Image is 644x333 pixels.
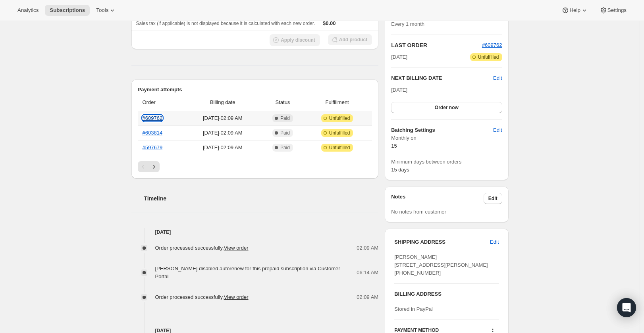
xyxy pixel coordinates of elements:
[357,293,378,301] span: 02:09 AM
[391,102,502,113] button: Order now
[394,238,490,246] h3: SHIPPING ADDRESS
[96,7,108,13] span: Tools
[329,144,350,151] span: Unfulfilled
[394,306,433,312] span: Stored in PayPal
[187,129,258,137] span: [DATE] · 02:09 AM
[394,254,488,276] span: [PERSON_NAME] [STREET_ADDRESS][PERSON_NAME] [PHONE_NUMBER]
[391,41,482,49] h2: LAST ORDER
[323,20,336,26] span: $0.00
[280,130,290,136] span: Paid
[490,238,499,246] span: Edit
[488,195,497,202] span: Edit
[155,266,340,279] span: [PERSON_NAME] disabled autorenew for this prepaid subscription via Customer Portal
[607,7,627,13] span: Settings
[143,130,163,136] a: #603814
[138,86,372,94] h2: Payment attempts
[391,209,446,215] span: No notes from customer
[13,5,43,16] button: Analytics
[224,245,249,251] a: View order
[143,115,163,121] a: #609762
[391,134,502,142] span: Monthly on
[144,194,379,202] h2: Timeline
[45,5,90,16] button: Subscriptions
[391,167,409,173] span: 15 days
[280,144,290,151] span: Paid
[391,158,502,166] span: Minimum days between orders
[187,114,258,122] span: [DATE] · 02:09 AM
[391,21,424,27] span: Every 1 month
[187,98,258,106] span: Billing date
[493,74,502,82] button: Edit
[357,269,378,277] span: 06:14 AM
[155,245,249,251] span: Order processed successfully.
[357,244,378,252] span: 02:09 AM
[391,87,407,93] span: [DATE]
[50,7,85,13] span: Subscriptions
[569,7,580,13] span: Help
[595,5,631,16] button: Settings
[307,98,367,106] span: Fulfillment
[482,41,502,49] button: #609762
[493,126,502,134] span: Edit
[17,7,39,13] span: Analytics
[391,143,397,149] span: 15
[617,298,636,317] div: Open Intercom Messenger
[138,94,185,111] th: Order
[329,130,350,136] span: Unfulfilled
[138,161,372,172] nav: Pagination
[478,54,499,60] span: Unfulfilled
[224,294,249,300] a: View order
[391,74,493,82] h2: NEXT BILLING DATE
[187,144,258,152] span: [DATE] · 02:09 AM
[329,115,350,121] span: Unfulfilled
[155,294,249,300] span: Order processed successfully.
[485,236,503,248] button: Edit
[557,5,593,16] button: Help
[391,53,407,61] span: [DATE]
[263,98,302,106] span: Status
[280,115,290,121] span: Paid
[136,21,315,26] span: Sales tax (if applicable) is not displayed because it is calculated with each new order.
[131,228,379,236] h4: [DATE]
[394,290,499,298] h3: BILLING ADDRESS
[148,161,160,172] button: Next
[391,193,484,204] h3: Notes
[435,104,459,111] span: Order now
[484,193,502,204] button: Edit
[488,124,507,137] button: Edit
[391,126,493,134] h6: Batching Settings
[482,42,502,48] a: #609762
[91,5,121,16] button: Tools
[143,144,163,150] a: #597679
